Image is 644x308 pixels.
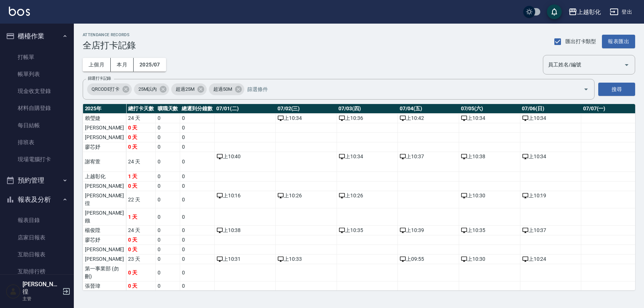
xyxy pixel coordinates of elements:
[134,83,169,95] div: 25M以內
[23,281,60,295] h5: [PERSON_NAME]徨
[180,142,214,152] td: 0
[83,104,126,114] th: 2025 年
[278,192,335,200] div: 上 10:26
[126,114,156,123] td: 24 天
[581,104,643,114] th: 07/07(一)
[171,83,207,95] div: 超過25M
[83,264,126,281] td: 第一事業部 (勿刪)
[459,104,520,114] th: 07/05(六)
[156,255,180,264] td: 0
[278,255,335,263] div: 上 10:33
[9,7,30,16] img: Logo
[217,192,274,200] div: 上 10:16
[83,255,126,264] td: [PERSON_NAME]
[522,153,579,160] div: 上 10:34
[126,142,156,152] td: 0 天
[126,208,156,226] td: 1 天
[83,32,136,37] h2: ATTENDANCE RECORDS
[83,142,126,152] td: 廖芯妤
[134,58,166,72] button: 2025/07
[134,86,162,93] span: 25M以內
[83,191,126,208] td: [PERSON_NAME]徨
[217,153,274,160] div: 上 10:40
[3,263,71,280] a: 互助排行榜
[23,295,60,302] p: 主管
[547,4,562,19] button: save
[3,229,71,246] a: 店家日報表
[3,190,71,209] button: 報表及分析
[245,83,571,96] input: 篩選條件
[87,83,132,95] div: QRCODE打卡
[461,192,518,200] div: 上 10:30
[214,104,276,114] th: 07/01(二)
[180,281,214,291] td: 0
[83,208,126,226] td: [PERSON_NAME]鏹
[461,255,518,263] div: 上 10:30
[337,104,398,114] th: 07/03(四)
[83,123,126,133] td: [PERSON_NAME]
[461,226,518,234] div: 上 10:35
[87,86,124,93] span: QRCODE打卡
[565,38,596,45] span: 匯出打卡類型
[126,123,156,133] td: 0 天
[83,226,126,235] td: 楊俊陞
[83,133,126,142] td: [PERSON_NAME]
[156,133,180,142] td: 0
[565,4,604,20] button: 上越彰化
[180,235,214,245] td: 0
[156,142,180,152] td: 0
[126,152,156,172] td: 24 天
[180,104,214,114] th: 總遲到分鐘數
[180,133,214,142] td: 0
[400,226,457,234] div: 上 10:39
[156,181,180,191] td: 0
[126,191,156,208] td: 22 天
[217,255,274,263] div: 上 10:31
[156,264,180,281] td: 0
[156,191,180,208] td: 0
[180,123,214,133] td: 0
[598,83,635,96] button: 搜尋
[180,245,214,255] td: 0
[156,114,180,123] td: 0
[126,226,156,235] td: 24 天
[156,235,180,245] td: 0
[180,208,214,226] td: 0
[461,114,518,122] div: 上 10:34
[83,172,126,181] td: 上越彰化
[217,226,274,234] div: 上 10:38
[156,226,180,235] td: 0
[3,151,71,168] a: 現場電腦打卡
[83,245,126,255] td: [PERSON_NAME]
[171,86,199,93] span: 超過25M
[607,5,635,19] button: 登出
[339,192,396,200] div: 上 10:26
[156,245,180,255] td: 0
[126,235,156,245] td: 0 天
[126,264,156,281] td: 0 天
[209,83,244,95] div: 超過50M
[3,49,71,66] a: 打帳單
[180,152,214,172] td: 0
[83,58,111,72] button: 上個月
[522,192,579,200] div: 上 10:19
[3,117,71,134] a: 每日結帳
[83,235,126,245] td: 廖芯妤
[156,152,180,172] td: 0
[180,172,214,181] td: 0
[126,255,156,264] td: 23 天
[126,104,156,114] th: 總打卡天數
[180,255,214,264] td: 0
[577,7,601,17] div: 上越彰化
[126,133,156,142] td: 0 天
[156,208,180,226] td: 0
[522,114,579,122] div: 上 10:34
[83,114,126,123] td: 賴瑩婕
[156,123,180,133] td: 0
[3,100,71,117] a: 材料自購登錄
[126,181,156,191] td: 0 天
[180,191,214,208] td: 0
[180,114,214,123] td: 0
[83,281,126,291] td: 張晉瑋
[602,35,635,48] button: 報表匯出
